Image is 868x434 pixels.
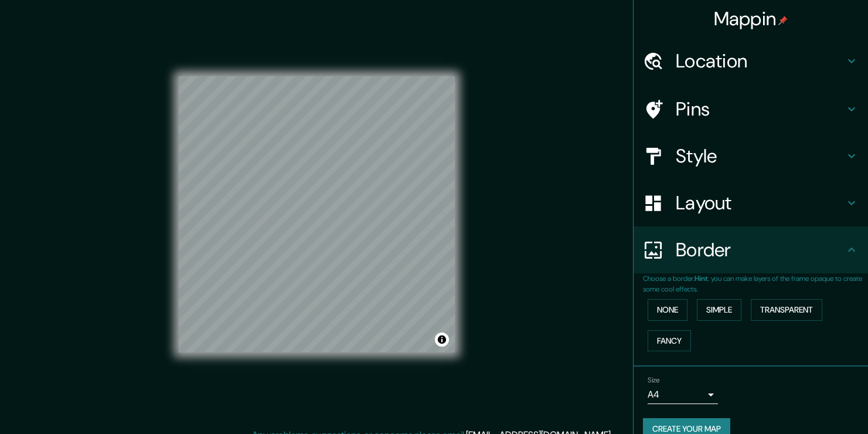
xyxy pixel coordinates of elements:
h4: Pins [676,97,845,121]
button: Transparent [751,299,822,321]
h4: Style [676,144,845,168]
button: Fancy [648,330,691,352]
button: Toggle attribution [435,333,449,347]
h4: Border [676,238,845,262]
h4: Layout [676,191,845,215]
img: pin-icon.png [778,16,788,25]
div: Layout [634,179,868,226]
p: Choose a border. : you can make layers of the frame opaque to create some cool effects. [643,273,868,294]
div: A4 [648,385,718,404]
b: Hint [695,274,708,283]
div: Location [634,38,868,84]
canvas: Map [179,76,455,352]
div: Pins [634,86,868,133]
h4: Location [676,49,845,73]
div: Border [634,226,868,273]
button: None [648,299,687,321]
button: Simple [697,299,741,321]
iframe: Help widget launcher [764,388,855,421]
h4: Mappin [714,7,788,30]
div: Style [634,133,868,179]
label: Size [648,375,660,385]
